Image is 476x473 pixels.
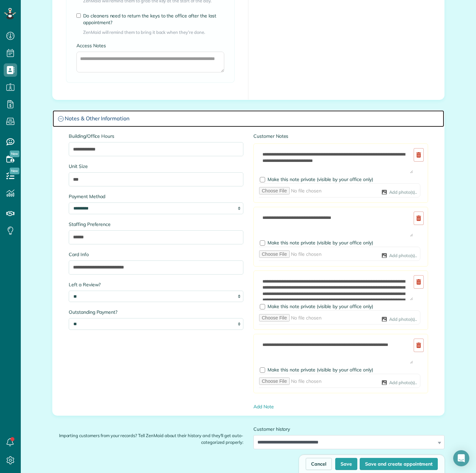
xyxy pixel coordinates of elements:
span: Make this note private (visible by your office only) [267,240,373,246]
span: New [10,168,19,174]
label: Outstanding Payment? [69,309,243,315]
button: Save [335,458,357,470]
label: Card Info [69,251,243,258]
span: New [10,151,19,157]
label: Customer history [253,426,444,432]
label: Payment Method [69,193,243,200]
span: ZenMaid will remind them to bring it back when they’re done. [83,29,224,36]
div: Importing customers from your records? Tell ZenMaid about their history and they'll get auto-cate... [47,426,248,445]
span: Make this note private (visible by your office only) [267,303,373,309]
label: Do cleaners need to return the keys to the office after the last appointment? [83,12,224,26]
button: Save and create appointment [360,458,438,470]
a: Add Note [253,404,274,410]
input: Do cleaners need to return the keys to the office after the last appointment? [76,13,81,18]
label: Left a Review? [69,281,243,288]
a: Cancel [306,458,332,470]
div: Open Intercom Messenger [453,450,469,466]
a: Notes & Other Information [53,110,444,127]
label: Unit Size [69,163,243,170]
span: Make this note private (visible by your office only) [267,367,373,373]
label: Access Notes [76,42,224,49]
label: Building/Office Hours [69,133,243,139]
span: Make this note private (visible by your office only) [267,176,373,182]
label: Customer Notes [253,133,428,139]
label: Staffing Preference [69,221,243,228]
